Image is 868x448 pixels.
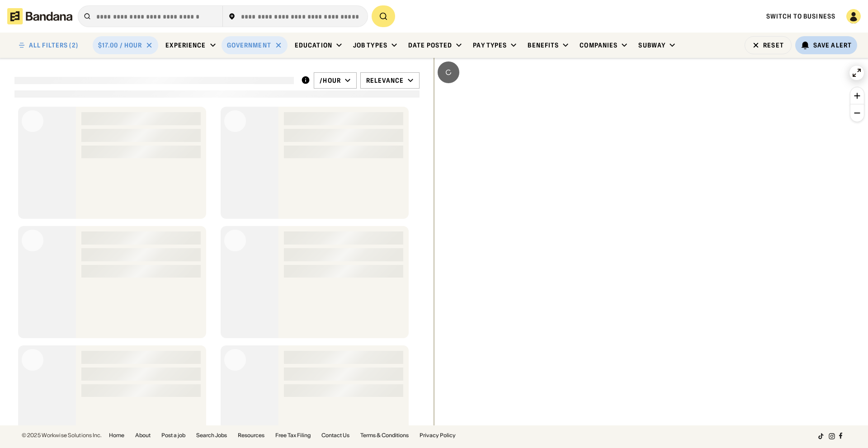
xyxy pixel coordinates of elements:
[638,41,665,49] div: Subway
[165,41,206,49] div: Experience
[528,41,559,49] div: Benefits
[227,41,271,49] div: Government
[420,433,456,438] a: Privacy Policy
[408,41,452,49] div: Date Posted
[22,433,102,438] div: © 2025 Workwise Solutions Inc.
[473,41,507,49] div: Pay Types
[360,433,409,438] a: Terms & Conditions
[275,433,311,438] a: Free Tax Filing
[238,433,264,438] a: Resources
[366,76,404,85] div: Relevance
[29,42,78,48] div: ALL FILTERS (2)
[109,433,124,438] a: Home
[98,41,142,49] div: $17.00 / hour
[161,433,185,438] a: Post a job
[321,433,349,438] a: Contact Us
[14,103,420,425] div: grid
[196,433,227,438] a: Search Jobs
[763,42,784,48] div: Reset
[580,41,618,49] div: Companies
[320,76,341,85] div: /hour
[353,41,387,49] div: Job Types
[766,12,835,20] a: Switch to Business
[295,41,332,49] div: Education
[7,8,72,24] img: Bandana logotype
[135,433,151,438] a: About
[813,41,852,49] div: Save Alert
